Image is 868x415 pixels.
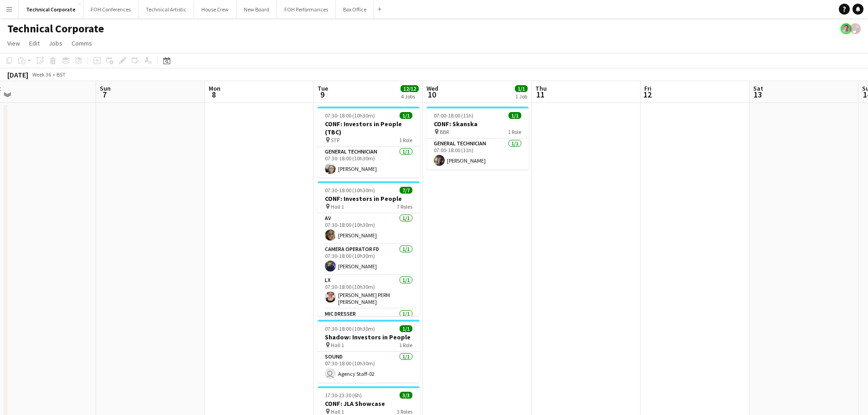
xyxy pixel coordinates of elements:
app-user-avatar: Tom PERM Jeyes [841,23,852,34]
div: [DATE] [7,70,28,79]
span: 12/12 [401,85,419,92]
span: 1/1 [508,112,521,119]
span: 7/7 [400,187,412,194]
a: Jobs [45,37,66,49]
span: 17:30-23:30 (6h) [325,392,362,399]
span: 1 Role [399,137,412,143]
span: BBR [440,128,449,135]
span: Tue [318,84,328,92]
span: Jobs [49,39,62,47]
div: 4 Jobs [401,93,418,100]
span: 07:00-18:00 (11h) [434,112,473,119]
button: FOH Conferences [83,0,139,18]
span: 1 Role [508,128,521,135]
span: 7 [98,89,111,100]
span: Hall 1 [331,408,344,415]
app-job-card: 07:30-18:00 (10h30m)7/7CONF: Investors in People Hall 17 RolesAV1/107:30-18:00 (10h30m)[PERSON_NA... [318,181,420,316]
app-card-role: General Technician1/107:00-18:00 (11h)[PERSON_NAME] [426,138,529,169]
h1: Technical Corporate [7,22,104,36]
app-job-card: 07:30-18:00 (10h30m)1/1Shadow: Investors in People Hall 11 RoleSound1/107:30-18:00 (10h30m) Agenc... [318,320,420,383]
span: 1/1 [400,325,412,332]
h3: Shadow: Investors in People [318,333,420,341]
app-card-role: Sound1/107:30-18:00 (10h30m) Agency Staff-02 [318,352,420,383]
span: Sun [100,84,111,92]
button: Box Office [336,0,374,18]
app-card-role: Mic Dresser1/1 [318,309,420,340]
h3: CONF: JLA Showcase [318,400,420,408]
span: 10 [425,89,438,100]
span: Week 36 [30,71,53,78]
span: Comms [72,39,92,47]
a: Edit [26,37,43,49]
span: Wed [426,84,438,92]
a: Comms [68,37,96,49]
a: View [4,37,24,49]
h3: CONF: Investors in People (TBC) [318,120,420,136]
div: BST [56,71,66,78]
app-user-avatar: Zubair PERM Dhalla [850,23,861,34]
button: New Board [236,0,277,18]
button: FOH Performances [277,0,336,18]
span: 3/3 [400,392,412,399]
span: 1 Role [399,342,412,348]
app-card-role: Camera Operator FD1/107:30-18:00 (10h30m)[PERSON_NAME] [318,244,420,275]
button: House Crew [194,0,236,18]
h3: CONF: Investors in People [318,195,420,203]
button: Technical Corporate [19,0,83,18]
span: Fri [644,84,652,92]
span: Hall 1 [331,203,344,210]
span: 07:30-18:00 (10h30m) [325,112,375,119]
span: 3 Roles [397,408,412,415]
span: 9 [316,89,328,100]
span: Sat [753,84,763,92]
span: 8 [207,89,221,100]
h3: CONF: Skanska [426,120,529,128]
app-job-card: 07:30-18:00 (10h30m)1/1CONF: Investors in People (TBC) STP1 RoleGeneral Technician1/107:30-18:00 ... [318,107,420,178]
app-card-role: LX1/107:30-18:00 (10h30m)[PERSON_NAME] PERM [PERSON_NAME] [318,275,420,309]
span: View [7,39,20,47]
span: 7 Roles [397,203,412,210]
span: Edit [29,39,40,47]
span: Thu [535,84,547,92]
span: 13 [752,89,763,100]
button: Technical Artistic [139,0,194,18]
span: 12 [643,89,652,100]
span: 11 [534,89,547,100]
span: 07:30-18:00 (10h30m) [325,187,375,194]
span: Hall 1 [331,342,344,348]
span: 1/1 [400,112,412,119]
span: Mon [209,84,221,92]
span: 1/1 [515,85,528,92]
span: STP [331,137,339,143]
app-card-role: General Technician1/107:30-18:00 (10h30m)[PERSON_NAME] [318,147,420,178]
div: 1 Job [515,93,527,100]
app-card-role: AV1/107:30-18:00 (10h30m)[PERSON_NAME] [318,213,420,244]
app-job-card: 07:00-18:00 (11h)1/1CONF: Skanska BBR1 RoleGeneral Technician1/107:00-18:00 (11h)[PERSON_NAME] [426,107,529,169]
span: 07:30-18:00 (10h30m) [325,325,375,332]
